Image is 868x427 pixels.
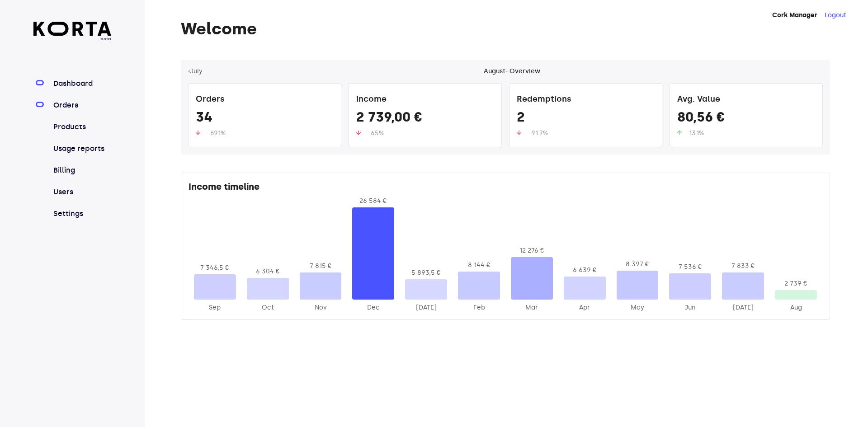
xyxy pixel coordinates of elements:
div: 26 584 € [352,197,394,206]
div: Income [356,91,494,109]
div: 2025-Mar [511,303,553,312]
a: Settings [52,208,112,219]
div: 2025-Apr [564,303,606,312]
div: 12 276 € [511,246,553,255]
span: 13.1% [689,129,704,137]
div: 2024-Dec [352,303,394,312]
button: ‹July [188,67,203,76]
div: August - Overview [484,67,540,76]
div: 7 346,5 € [194,263,236,272]
div: 2025-Aug [775,303,817,312]
div: Orders [196,91,334,109]
div: 6 639 € [564,266,606,275]
a: Billing [52,165,112,176]
a: Users [52,187,112,197]
div: 7 536 € [669,263,711,272]
img: up [677,130,682,135]
div: 2 [517,109,655,129]
span: -91.7% [528,129,548,137]
div: 2025-Feb [458,303,500,312]
div: Income timeline [189,180,822,197]
div: 8 397 € [617,260,659,269]
button: Logout [825,11,846,20]
span: beta [33,36,112,42]
div: 2025-May [617,303,659,312]
div: Redemptions [517,91,655,109]
div: 2024-Oct [247,303,289,312]
div: 2025-Jun [669,303,711,312]
div: 8 144 € [458,261,500,270]
a: beta [33,22,112,42]
div: 2024-Nov [300,303,342,312]
div: 2024-Sep [194,303,236,312]
div: 2025-Jul [722,303,764,312]
div: 2 739,00 € [356,109,494,129]
img: Korta [33,22,112,36]
a: Products [52,122,112,132]
div: 34 [196,109,334,129]
div: Avg. Value [677,91,815,109]
h1: Welcome [181,20,830,38]
span: -69.1% [208,129,226,137]
img: up [196,130,200,135]
div: 2025-Jan [405,303,447,312]
a: Dashboard [52,78,112,89]
img: up [517,130,521,135]
div: 7 815 € [300,262,342,271]
div: 2 739 € [775,279,817,288]
a: Orders [52,100,112,111]
strong: Cork Manager [772,11,817,19]
span: -65% [368,129,384,137]
div: 5 893,5 € [405,268,447,277]
img: up [356,130,361,135]
a: Usage reports [52,143,112,154]
div: 7 833 € [722,262,764,271]
div: 80,56 € [677,109,815,129]
div: 6 304 € [247,267,289,276]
